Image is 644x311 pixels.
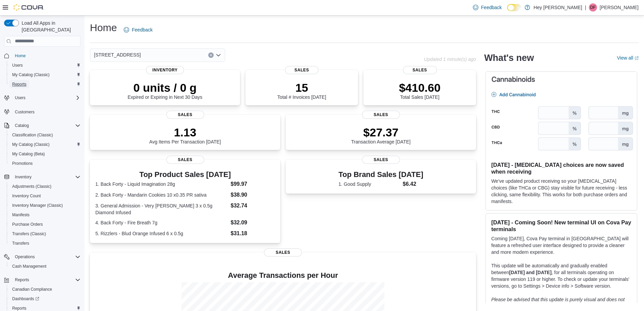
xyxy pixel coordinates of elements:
[403,180,423,188] dd: $6.42
[9,230,80,238] span: Transfers (Classic)
[9,285,80,293] span: Canadian Compliance
[9,182,80,191] span: Adjustments (Classic)
[9,201,80,209] span: Inventory Manager (Classic)
[491,161,631,175] h3: [DATE] - [MEDICAL_DATA] choices are now saved when receiving
[12,203,63,208] span: Inventory Manager (Classic)
[338,171,423,179] h3: Top Brand Sales [DATE]
[12,253,38,261] button: Operations
[12,276,32,284] button: Reports
[1,107,83,116] button: Customers
[590,3,596,12] span: DF
[146,66,184,74] span: Inventory
[95,271,471,280] h4: Average Transactions per Hour
[231,180,275,188] dd: $99.97
[7,229,83,239] button: Transfers (Classic)
[403,66,437,74] span: Sales
[7,159,83,168] button: Promotions
[12,212,29,218] span: Manifests
[509,270,551,275] strong: [DATE] and [DATE]
[12,241,29,246] span: Transfers
[7,262,83,271] button: Cash Management
[15,254,35,260] span: Operations
[7,239,83,248] button: Transfers
[12,276,80,284] span: Reports
[1,51,83,61] button: Home
[7,191,83,201] button: Inventory Count
[9,80,29,88] a: Reports
[484,52,534,63] h2: What's new
[424,57,476,62] p: Updated 1 minute(s) ago
[9,140,52,149] a: My Catalog (Classic)
[9,201,66,209] a: Inventory Manager (Classic)
[12,184,51,189] span: Adjustments (Classic)
[15,53,26,59] span: Home
[9,192,80,200] span: Inventory Count
[470,1,504,14] a: Feedback
[12,132,53,138] span: Classification (Classic)
[12,173,34,181] button: Inventory
[1,172,83,182] button: Inventory
[617,55,639,61] a: View allExternal link
[285,66,319,74] span: Sales
[15,277,29,283] span: Reports
[9,150,48,158] a: My Catalog (Beta)
[7,70,83,80] button: My Catalog (Classic)
[9,61,80,69] span: Users
[7,61,83,70] button: Users
[351,126,411,139] p: $27.37
[9,239,80,247] span: Transfers
[90,21,117,35] h1: Home
[95,171,275,179] h3: Top Product Sales [DATE]
[7,220,83,229] button: Purchase Orders
[9,211,32,219] a: Manifests
[7,210,83,220] button: Manifests
[231,229,275,238] dd: $31.18
[338,181,400,187] dt: 1. Good Supply
[277,81,326,94] p: 15
[9,150,80,158] span: My Catalog (Beta)
[12,108,37,116] a: Customers
[491,178,631,205] p: We've updated product receiving so your [MEDICAL_DATA] choices (like THCa or CBG) stay visible fo...
[589,3,597,12] div: Dawna Fuller
[533,3,582,12] p: Hey [PERSON_NAME]
[15,123,29,128] span: Catalog
[12,151,45,157] span: My Catalog (Beta)
[12,107,80,116] span: Customers
[12,161,33,166] span: Promotions
[9,220,46,228] a: Purchase Orders
[362,156,400,164] span: Sales
[1,275,83,285] button: Reports
[264,248,302,257] span: Sales
[12,94,80,102] span: Users
[12,51,80,60] span: Home
[12,222,43,227] span: Purchase Orders
[9,239,32,247] a: Transfers
[166,156,204,164] span: Sales
[208,52,214,58] button: Clear input
[635,56,639,60] svg: External link
[7,182,83,191] button: Adjustments (Classic)
[9,131,56,139] a: Classification (Classic)
[1,93,83,103] button: Users
[7,80,83,89] button: Reports
[231,191,275,199] dd: $38.90
[399,81,440,100] div: Total Sales [DATE]
[7,285,83,294] button: Canadian Compliance
[12,52,28,60] a: Home
[9,159,80,168] span: Promotions
[7,140,83,149] button: My Catalog (Classic)
[14,4,44,11] img: Cova
[166,111,204,119] span: Sales
[7,149,83,159] button: My Catalog (Beta)
[7,294,83,304] a: Dashboards
[491,219,631,232] h3: [DATE] - Coming Soon! New terminal UI on Cova Pay terminals
[481,4,502,11] span: Feedback
[12,82,26,87] span: Reports
[1,252,83,262] button: Operations
[231,202,275,210] dd: $32.74
[12,72,50,77] span: My Catalog (Classic)
[7,130,83,140] button: Classification (Classic)
[12,231,46,237] span: Transfers (Classic)
[507,4,521,11] input: Dark Mode
[9,192,44,200] a: Inventory Count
